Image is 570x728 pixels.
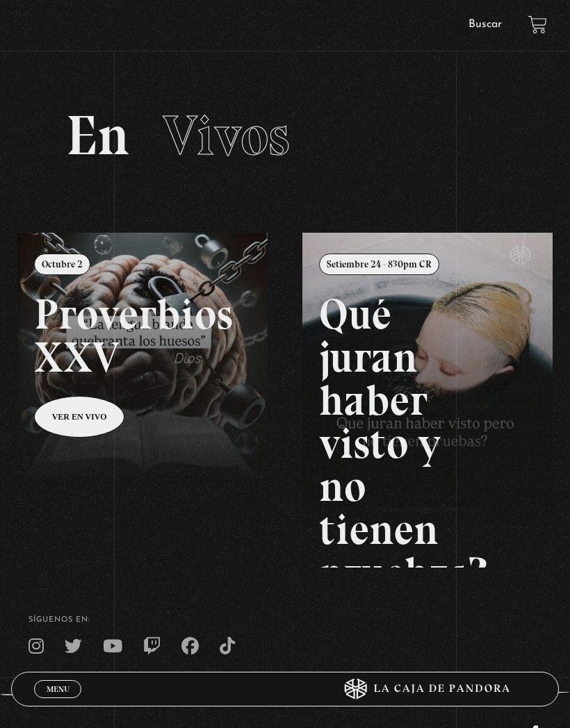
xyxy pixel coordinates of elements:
[66,108,504,163] h2: En
[42,696,74,706] span: Cerrar
[28,616,541,624] h4: SÍguenos en:
[47,685,70,693] span: Menu
[528,15,547,34] a: View your shopping cart
[469,19,502,30] a: Buscar
[163,102,290,169] span: Vivos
